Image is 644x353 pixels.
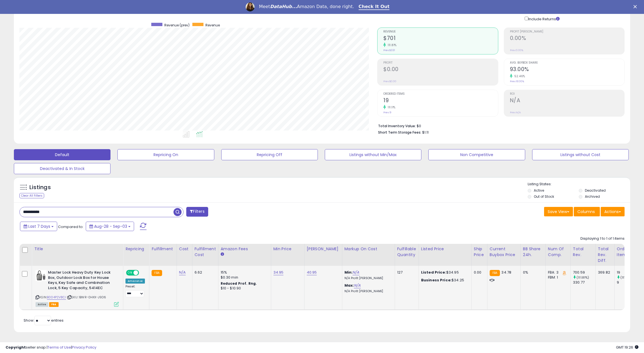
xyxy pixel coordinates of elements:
[19,193,44,198] div: Clear All Filters
[58,224,84,229] span: Compared to:
[383,111,391,114] small: Prev: 9
[36,270,47,281] img: 419W62wVyPL._SL40_.jpg
[577,209,595,214] span: Columns
[601,207,625,216] button: Actions
[534,194,554,199] label: Out of Stock
[598,246,612,264] div: Total Rev. Diff.
[34,246,121,252] div: Title
[221,270,267,275] div: 15%
[125,279,145,284] div: Amazon AI
[428,149,525,160] button: Non Competitive
[359,4,390,10] a: Check It Out
[47,295,66,300] a: B004P2V8CI
[573,270,595,275] div: 700.59
[24,318,64,323] span: Show: entries
[598,270,610,275] div: 369.82
[94,224,127,229] span: Aug-28 - Sep-03
[378,124,416,128] b: Total Inventory Value:
[617,270,639,275] div: 19
[47,345,71,350] a: Terms of Use
[221,281,257,286] b: Reduced Prof. Rng.
[138,271,147,275] span: OFF
[344,246,393,252] div: Markup on Cost
[397,246,416,258] div: Fulfillable Quantity
[523,246,543,258] div: BB Share 24h.
[512,74,525,78] small: 52.46%
[14,149,110,160] button: Default
[421,246,469,252] div: Listed Price
[617,280,639,285] div: 9
[422,130,429,135] span: $1.11
[378,130,421,135] b: Short Term Storage Fees:
[6,345,96,350] div: seller snap | |
[383,66,498,74] h2: $0.00
[577,275,589,280] small: (111.81%)
[397,270,414,275] div: 127
[574,207,600,216] button: Columns
[501,270,511,275] span: 34.78
[20,222,57,231] button: Last 7 Days
[325,149,421,160] button: Listings without Min/Max
[36,302,48,307] span: All listings currently available for purchase on Amazon
[534,188,544,193] label: Active
[186,207,208,217] button: Filters
[72,345,96,350] a: Privacy Policy
[246,2,255,11] img: Profile image for Georgie
[510,97,624,105] h2: N/A
[421,270,467,275] div: $34.95
[620,275,632,280] small: (111.11%)
[633,5,639,8] div: Close
[421,270,446,275] b: Listed Price:
[342,244,395,266] th: The percentage added to the cost of goods (COGS) that forms the calculator for Min & Max prices.
[307,246,340,252] div: [PERSON_NAME]
[490,246,518,258] div: Current Buybox Price
[125,285,145,297] div: Preset:
[67,295,106,299] span: | SKU: 1BWR-0HXX-J9D6
[259,4,354,9] div: Meet Amazon Data, done right.
[585,188,606,193] label: Deactivated
[510,30,624,33] span: Profit [PERSON_NAME]
[520,16,566,22] div: Include Returns
[523,270,541,275] div: 0%
[117,149,214,160] button: Repricing On
[221,286,267,291] div: $10 - $10.90
[532,149,629,160] button: Listings without Cost
[29,184,51,191] h5: Listings
[127,271,134,275] span: ON
[585,194,600,199] label: Archived
[344,289,391,293] p: N/A Profit [PERSON_NAME]
[573,246,593,258] div: Total Rev.
[14,163,110,174] button: Deactivated & In Stock
[386,105,396,109] small: 111.11%
[179,246,190,252] div: Cost
[353,270,359,275] a: N/A
[344,276,391,280] p: N/A Profit [PERSON_NAME]
[221,149,318,160] button: Repricing Off
[617,246,637,258] div: Ordered Items
[48,270,115,292] b: Master Lock Heavy Duty Key Lock Box, Outdoor Lock Box for House Keys, Key Safe and Combination Lo...
[205,23,220,27] span: Revenue
[152,270,162,276] small: FBA
[378,122,620,129] li: $0
[354,283,361,288] a: N/A
[86,222,134,231] button: Aug-28 - Sep-03
[474,246,485,258] div: Ship Price
[544,207,573,216] button: Save View
[510,49,523,52] small: Prev: 0.00%
[383,97,498,105] h2: 19
[528,182,630,187] p: Listing States:
[152,246,174,252] div: Fulfillment
[580,236,625,241] div: Displaying 1 to 1 of 1 items
[344,270,353,275] b: Min:
[221,252,224,257] small: Amazon Fees.
[195,270,214,275] div: 6.62
[195,246,216,258] div: Fulfillment Cost
[510,92,624,96] span: ROI
[510,35,624,42] h2: 0.00%
[221,246,269,252] div: Amazon Fees
[383,80,396,83] small: Prev: $0.00
[386,43,397,47] small: 111.81%
[383,49,395,52] small: Prev: $331
[383,61,498,64] span: Profit
[616,345,638,350] span: 2025-09-16 19:26 GMT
